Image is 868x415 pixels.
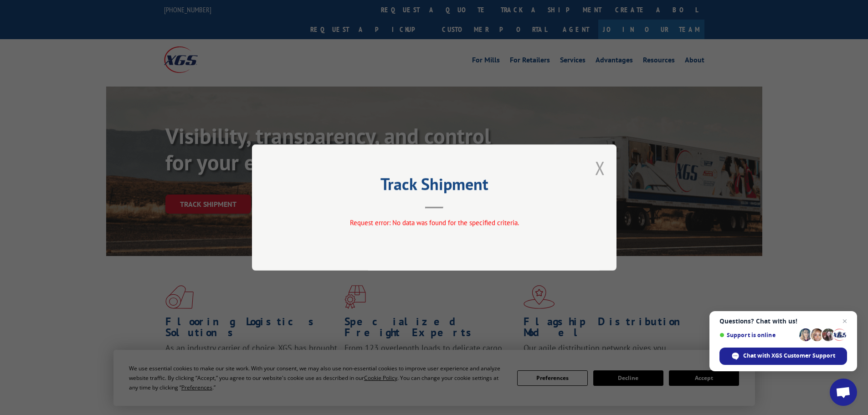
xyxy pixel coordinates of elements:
span: Request error: No data was found for the specified criteria. [349,218,519,227]
span: Questions? Chat with us! [719,318,847,325]
div: Chat with XGS Customer Support [719,348,847,365]
h2: Track Shipment [298,178,571,195]
span: Support is online [719,332,796,338]
span: Close chat [839,316,850,327]
div: Open chat [830,379,857,406]
button: Close modal [595,156,605,180]
span: Chat with XGS Customer Support [743,352,835,360]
